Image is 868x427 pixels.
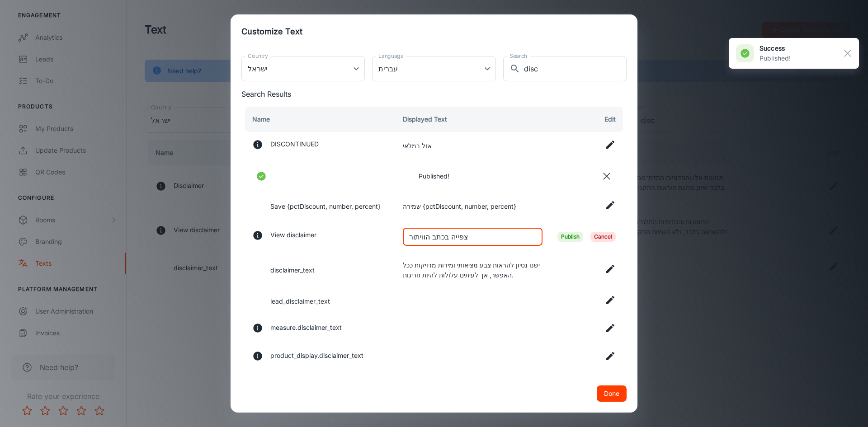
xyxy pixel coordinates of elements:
[378,52,404,60] label: Language
[252,230,263,241] svg: Message appearing in an alert snackbar that prompts the user to click on the snackbar to open a d...
[248,52,268,60] label: Country
[509,52,527,60] label: Search
[396,132,550,160] td: אזל במלאי
[270,323,342,336] p: measure.disclaimer_text
[270,351,363,364] p: product_display.disclaimer_text
[241,107,396,132] th: Name
[270,139,319,153] p: DISCONTINUED
[759,43,791,53] h6: success
[372,56,495,81] div: עברית
[270,296,330,306] p: lead_disclaimer_text
[557,232,583,242] span: Publish
[759,53,791,63] p: Published!
[396,107,550,132] th: Displayed Text
[396,192,550,221] td: שמירה {pctDiscount, number, percent}
[597,385,627,402] button: Done
[231,14,637,49] h2: Customize Text
[270,230,316,244] p: View disclaimer
[590,232,616,242] span: Cancel
[241,89,627,99] p: Search Results
[241,56,365,81] div: ישראל
[252,351,263,361] svg: Optional disclaimer text shown to users when viewing products in Virtual Samples
[396,253,550,287] td: ישנו נסיון להראות צבע מציאותי ומידות מדויקות ככל האפשר, אך לעיתים עלולות להיות חריגות.
[270,265,315,275] p: disclaimer_text
[270,202,381,211] p: Save {pctDiscount, number, percent}
[252,139,263,150] svg: A message displayed to the user when the searched product is no longer available
[550,107,627,132] th: Edit
[252,323,263,333] svg: Optional disclaimer text shown to users when using the measurement widget.
[524,56,627,81] input: Search for more options...
[419,171,449,181] p: Published!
